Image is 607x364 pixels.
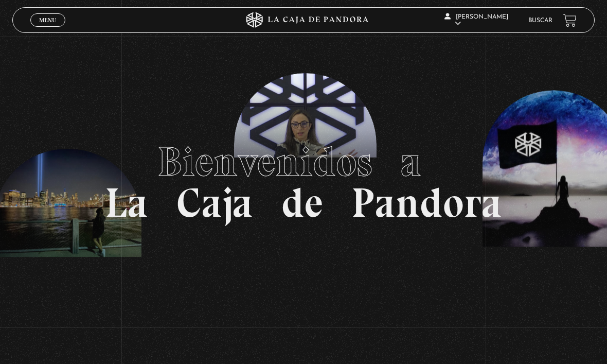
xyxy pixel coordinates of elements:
a: Buscar [528,18,552,24]
a: View your shopping cart [563,13,577,27]
span: [PERSON_NAME] [444,14,508,27]
h1: La Caja de Pandora [105,141,502,223]
span: Menu [39,17,56,23]
span: Bienvenidos a [157,137,450,186]
span: Cerrar [36,26,60,33]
